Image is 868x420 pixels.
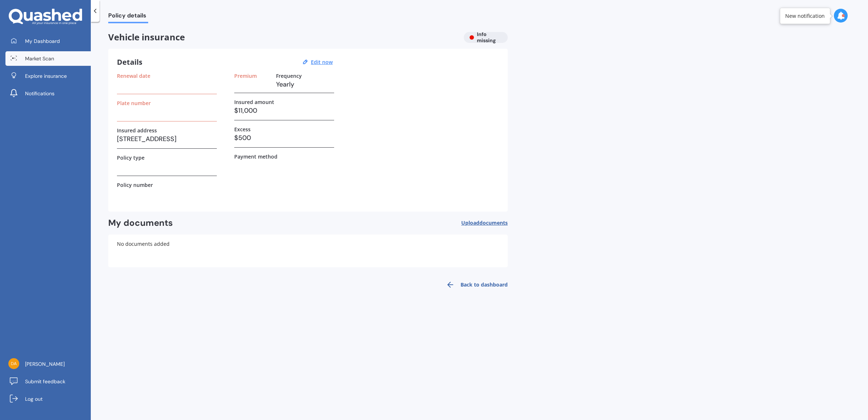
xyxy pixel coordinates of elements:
span: Explore insurance [25,72,67,80]
h3: Details [117,57,142,67]
div: No documents added [108,235,508,267]
span: documents [479,219,508,226]
a: [PERSON_NAME] [5,357,91,371]
span: Submit feedback [25,378,65,385]
u: Edit now [311,59,333,65]
h3: $11,000 [234,105,334,116]
label: Plate number [117,100,151,106]
span: My Dashboard [25,37,60,45]
label: Renewal date [117,73,150,79]
label: Frequency [276,73,302,79]
label: Insured address [117,127,157,133]
span: Upload [461,220,508,226]
a: Explore insurance [5,69,91,83]
h3: [STREET_ADDRESS] [117,133,217,144]
span: Notifications [25,90,54,97]
label: Premium [234,73,257,79]
div: New notification [785,12,825,20]
a: Market Scan [5,51,91,66]
label: Policy type [117,155,145,161]
label: Excess [234,126,251,132]
h3: $500 [234,132,334,143]
a: Submit feedback [5,374,91,389]
a: Log out [5,392,91,406]
button: Edit now [309,59,335,65]
span: Market Scan [25,55,54,62]
h2: My documents [108,217,173,229]
label: Policy number [117,182,153,188]
span: Policy details [108,12,148,22]
span: Vehicle insurance [108,32,458,43]
label: Payment method [234,153,277,160]
img: 2b76efae0a604a8b935b4aec462d5b3f [8,358,19,369]
a: Notifications [5,86,91,101]
span: [PERSON_NAME] [25,360,65,368]
label: Insured amount [234,99,274,105]
a: My Dashboard [5,34,91,48]
button: Uploaddocuments [461,217,508,229]
a: Back to dashboard [442,276,508,293]
h3: Yearly [276,79,334,90]
span: Log out [25,395,42,403]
